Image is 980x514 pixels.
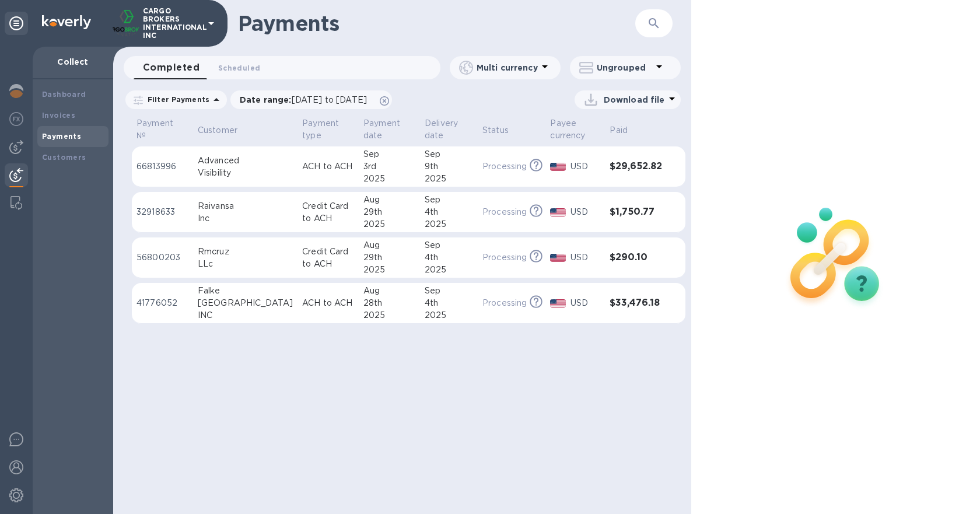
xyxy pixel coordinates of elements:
[482,251,527,264] p: Processing
[42,90,86,99] b: Dashboard
[198,285,293,297] div: Falke
[425,194,473,206] div: Sep
[550,254,566,262] img: USD
[143,95,209,104] p: Filter Payments
[198,167,293,179] div: Visibility
[482,124,509,137] p: Status
[363,309,415,321] div: 2025
[136,251,188,264] p: 56800203
[363,194,415,206] div: Aug
[363,285,415,297] div: Aug
[425,117,458,142] p: Delivery date
[610,207,662,218] h3: $1,750.77
[425,297,473,309] div: 4th
[363,173,415,185] div: 2025
[302,297,354,309] p: ACH to ACH
[363,160,415,173] div: 3rd
[302,246,354,270] p: Credit Card to ACH
[363,117,400,142] p: Payment date
[240,94,373,106] p: Date range :
[302,117,339,142] p: Payment type
[198,124,253,137] span: Customer
[198,155,293,167] div: Advanced
[136,206,188,218] p: 32918633
[550,299,566,307] img: USD
[42,56,104,68] p: Collect
[425,239,473,251] div: Sep
[610,124,643,137] span: Paid
[198,297,293,309] div: [GEOGRAPHIC_DATA]
[570,206,600,218] p: USD
[143,60,199,76] span: Completed
[425,309,473,321] div: 2025
[550,117,600,142] span: Payee currency
[136,160,188,173] p: 66813996
[363,206,415,218] div: 29th
[5,12,28,35] div: Unpin categories
[198,212,293,225] div: Inc
[143,7,201,40] p: CARGO BROKERS INTERNATIONAL INC
[363,117,415,142] span: Payment date
[425,251,473,264] div: 4th
[550,163,566,171] img: USD
[477,62,538,74] p: Multi currency
[198,309,293,321] div: INC
[482,206,527,218] p: Processing
[570,251,600,264] p: USD
[302,160,354,173] p: ACH to ACH
[610,124,628,137] p: Paid
[610,161,662,172] h3: $29,652.82
[425,206,473,218] div: 4th
[218,62,260,74] span: Scheduled
[363,297,415,309] div: 28th
[302,117,354,142] span: Payment type
[9,112,23,126] img: Foreign exchange
[363,251,415,264] div: 29th
[363,148,415,160] div: Sep
[230,90,392,109] div: Date range:[DATE] to [DATE]
[363,264,415,276] div: 2025
[198,124,237,137] p: Customer
[550,208,566,216] img: USD
[42,153,86,162] b: Customers
[425,148,473,160] div: Sep
[482,160,527,173] p: Processing
[570,160,600,173] p: USD
[597,62,652,74] p: Ungrouped
[198,200,293,212] div: Raivansa
[570,297,600,309] p: USD
[610,298,662,309] h3: $33,476.18
[238,11,586,36] h1: Payments
[550,117,585,142] p: Payee currency
[425,218,473,230] div: 2025
[136,117,188,142] span: Payment №
[302,200,354,225] p: Credit Card to ACH
[482,297,527,309] p: Processing
[425,117,473,142] span: Delivery date
[363,218,415,230] div: 2025
[198,246,293,258] div: Rmcruz
[425,173,473,185] div: 2025
[425,264,473,276] div: 2025
[610,252,662,263] h3: $290.10
[363,239,415,251] div: Aug
[425,160,473,173] div: 9th
[482,124,524,137] span: Status
[42,15,91,29] img: Logo
[292,95,367,104] span: [DATE] to [DATE]
[136,297,188,309] p: 41776052
[425,285,473,297] div: Sep
[42,132,81,141] b: Payments
[136,117,173,142] p: Payment №
[198,258,293,270] div: LLc
[42,111,75,120] b: Invoices
[604,94,665,106] p: Download file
